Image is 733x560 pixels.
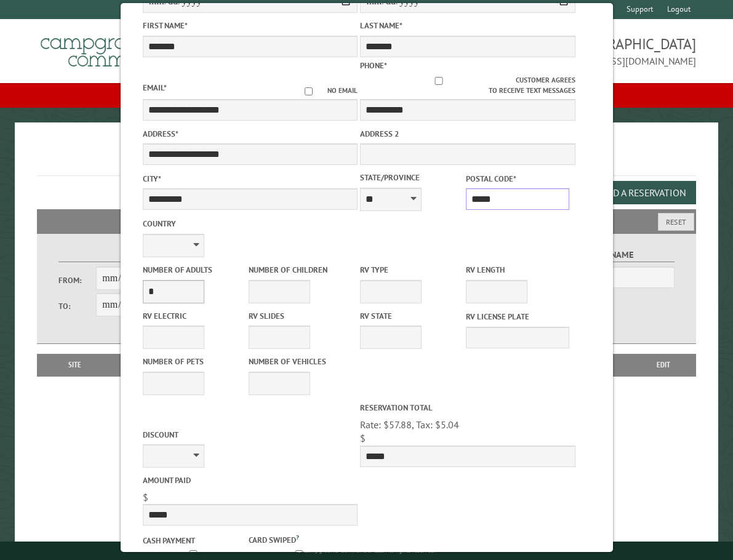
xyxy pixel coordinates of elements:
h2: Filters [37,209,697,233]
label: Postal Code [466,173,569,185]
label: State/Province [360,172,463,183]
label: To: [58,300,96,312]
h1: Reservations [37,142,697,176]
label: RV Length [466,264,569,276]
label: Customer agrees to receive text messages [360,75,575,96]
label: Dates [58,248,210,262]
label: RV Type [360,264,463,276]
label: Number of Vehicles [248,356,351,367]
label: From: [58,274,96,286]
label: Email [142,82,166,93]
img: Campground Commander [37,24,191,72]
th: Site [43,354,106,376]
label: Address [142,128,358,140]
button: Add a Reservation [591,181,696,204]
label: Number of Adults [142,264,246,276]
label: First Name [142,20,358,31]
span: $ [360,432,366,444]
th: Dates [106,354,190,376]
label: RV Slides [248,310,351,322]
button: Reset [658,213,694,231]
label: City [142,173,358,185]
span: Rate: $57.88, Tax: $5.04 [360,418,459,431]
th: Edit [630,354,696,376]
label: No email [290,86,358,96]
label: Card swiped [248,532,351,546]
label: Country [142,218,358,230]
label: RV State [360,310,463,322]
label: Number of Pets [142,356,246,367]
label: Reservation Total [360,402,575,414]
label: Amount paid [142,474,358,486]
a: ? [295,533,298,542]
small: © Campground Commander LLC. All rights reserved. [297,546,436,554]
label: Discount [142,429,358,441]
label: Address 2 [360,128,575,140]
label: Phone [360,60,387,71]
label: Last Name [360,20,575,31]
label: RV License Plate [466,311,569,322]
input: Customer agrees to receive text messages [361,77,516,85]
label: RV Electric [142,310,246,322]
span: $ [142,491,148,503]
label: Cash payment [142,535,246,546]
input: No email [290,87,327,95]
label: Number of Children [248,264,351,276]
